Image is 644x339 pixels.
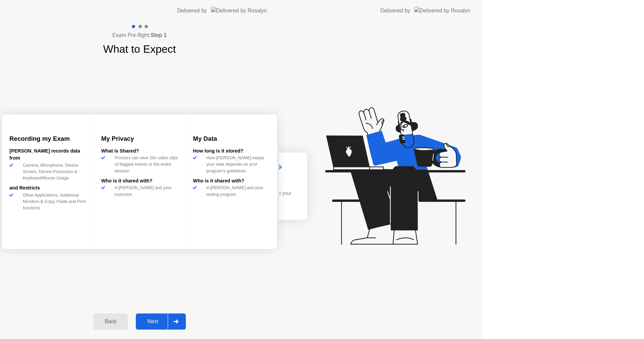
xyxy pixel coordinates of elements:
img: Delivered by Rosalyn [414,7,470,14]
button: Back [93,313,128,330]
div: Camera, Microphone, Device Screen, Device Processes & Keyboard/Mouse Usage [20,162,86,181]
div: Back [95,319,126,325]
h1: What to Expect [103,41,176,57]
div: What is Shared? [101,147,178,155]
div: How long is it stored? [193,147,270,155]
div: [PERSON_NAME] records data from [9,147,86,162]
div: A [PERSON_NAME] and your instructor [112,184,178,197]
button: Next [136,313,186,330]
div: A [PERSON_NAME] and your testing program [204,184,270,197]
h3: My Data [193,134,270,143]
h3: Recording my Exam [9,134,86,143]
div: Proctors can view 20s video clips of flagged events or the entire session [112,155,178,174]
h3: My Privacy [101,134,178,143]
div: Who is it shared with? [193,177,270,185]
div: Next [138,319,168,325]
div: Delivered by [380,7,410,15]
img: Delivered by Rosalyn [211,7,267,14]
div: How [PERSON_NAME] keeps your data depends on your program’s guidelines. [204,155,270,174]
h4: Exam Pre-flight: [112,31,167,39]
div: and Restricts [9,184,86,192]
b: Step 1 [151,32,167,38]
div: Who is it shared with? [101,177,178,185]
div: Delivered by [177,7,207,15]
div: Other Applications, Additional Monitors & Copy, Paste and Print functions [20,192,86,211]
